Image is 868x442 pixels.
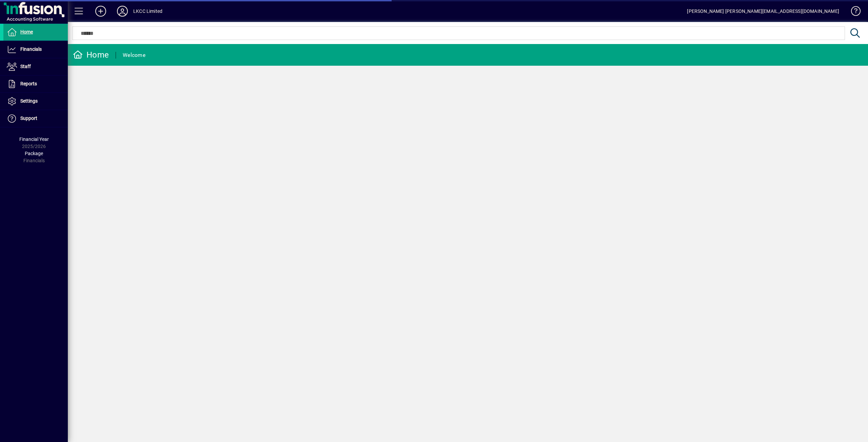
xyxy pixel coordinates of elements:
[20,81,37,86] span: Reports
[3,58,68,75] a: Staff
[123,50,145,61] div: Welcome
[90,5,112,17] button: Add
[19,136,49,142] span: Financial Year
[3,76,68,92] a: Reports
[73,49,109,60] div: Home
[20,29,33,35] span: Home
[133,6,162,17] div: LKCC Limited
[687,6,839,17] div: [PERSON_NAME] [PERSON_NAME][EMAIL_ADDRESS][DOMAIN_NAME]
[20,64,31,69] span: Staff
[112,5,133,17] button: Profile
[20,115,37,121] span: Support
[20,98,38,104] span: Settings
[3,93,68,110] a: Settings
[20,46,42,52] span: Financials
[3,41,68,58] a: Financials
[3,110,68,127] a: Support
[846,1,860,23] a: Knowledge Base
[25,151,43,156] span: Package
